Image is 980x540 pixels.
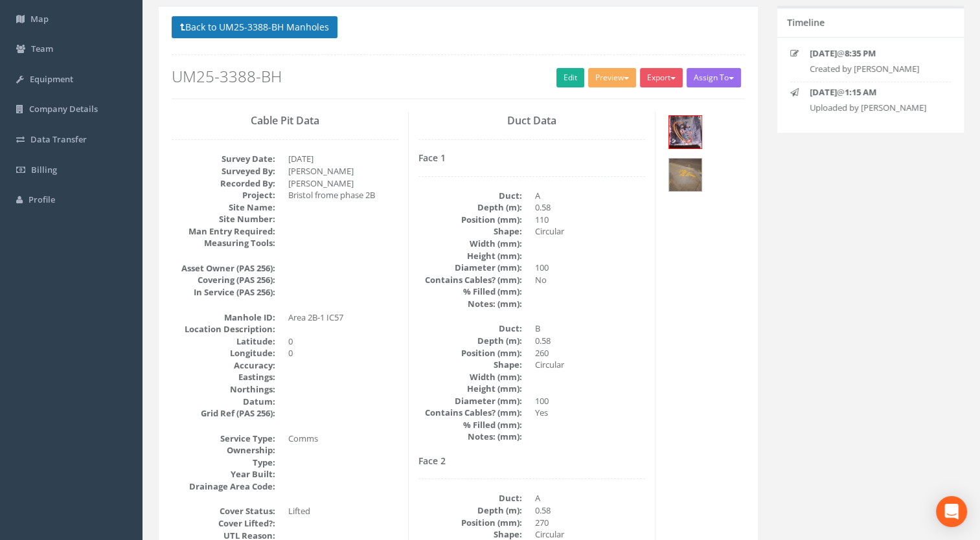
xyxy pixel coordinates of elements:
[172,517,275,530] dt: Cover Lifted?:
[172,237,275,249] dt: Measuring Tools:
[418,407,522,419] dt: Contains Cables? (mm):
[172,225,275,238] dt: Man Entry Required:
[288,165,398,177] dd: [PERSON_NAME]
[535,190,645,202] dd: A
[30,13,49,25] span: Map
[418,504,522,517] dt: Depth (m):
[535,407,645,419] dd: Yes
[418,322,522,335] dt: Duct:
[418,395,522,407] dt: Diameter (mm):
[288,335,398,348] dd: 0
[172,115,398,127] h3: Cable Pit Data
[418,347,522,359] dt: Position (mm):
[535,517,645,529] dd: 270
[418,371,522,383] dt: Width (mm):
[535,335,645,347] dd: 0.58
[687,68,741,87] button: Assign To
[418,286,522,298] dt: % Filled (mm):
[418,214,522,226] dt: Position (mm):
[172,213,275,225] dt: Site Number:
[418,431,522,443] dt: Notes: (mm):
[556,68,584,87] a: Edit
[172,456,275,469] dt: Type:
[172,201,275,214] dt: Site Name:
[535,504,645,517] dd: 0.58
[535,359,645,371] dd: Circular
[172,335,275,348] dt: Latitude:
[172,505,275,517] dt: Cover Status:
[418,250,522,262] dt: Height (mm):
[936,496,967,527] div: Open Intercom Messenger
[172,396,275,408] dt: Datum:
[418,153,645,163] h4: Face 1
[172,323,275,335] dt: Location Description:
[640,68,683,87] button: Export
[418,298,522,310] dt: Notes: (mm):
[172,371,275,383] dt: Eastings:
[288,311,398,324] dd: Area 2B-1 IC57
[418,517,522,529] dt: Position (mm):
[535,262,645,274] dd: 100
[418,238,522,250] dt: Width (mm):
[535,225,645,238] dd: Circular
[288,347,398,359] dd: 0
[172,433,275,445] dt: Service Type:
[29,103,98,115] span: Company Details
[418,201,522,214] dt: Depth (m):
[845,47,876,59] strong: 8:35 PM
[30,73,73,85] span: Equipment
[418,190,522,202] dt: Duct:
[288,505,398,517] dd: Lifted
[172,165,275,177] dt: Surveyed By:
[418,456,645,466] h4: Face 2
[172,274,275,286] dt: Covering (PAS 256):
[418,115,645,127] h3: Duct Data
[810,63,940,75] p: Created by [PERSON_NAME]
[810,47,837,59] strong: [DATE]
[810,102,940,114] p: Uploaded by [PERSON_NAME]
[288,177,398,190] dd: [PERSON_NAME]
[418,492,522,504] dt: Duct:
[845,86,876,98] strong: 1:15 AM
[288,433,398,445] dd: Comms
[418,335,522,347] dt: Depth (m):
[669,116,701,148] img: adae31eb-feaa-f1d1-2404-53daf65e9136_bce12a2d-5cc7-0b42-cbdc-252e2df9ca2e_thumb.jpg
[418,262,522,274] dt: Diameter (mm):
[418,274,522,286] dt: Contains Cables? (mm):
[535,201,645,214] dd: 0.58
[810,47,940,60] p: @
[172,311,275,324] dt: Manhole ID:
[172,468,275,480] dt: Year Built:
[535,395,645,407] dd: 100
[669,159,701,191] img: adae31eb-feaa-f1d1-2404-53daf65e9136_f4d9ac59-263e-1e79-1999-a0cbd43d86d7_thumb.jpg
[172,480,275,493] dt: Drainage Area Code:
[535,214,645,226] dd: 110
[172,68,745,85] h2: UM25-3388-BH
[288,153,398,165] dd: [DATE]
[810,86,837,98] strong: [DATE]
[172,407,275,420] dt: Grid Ref (PAS 256):
[418,359,522,371] dt: Shape:
[172,153,275,165] dt: Survey Date:
[172,189,275,201] dt: Project:
[172,359,275,372] dt: Accuracy:
[535,492,645,504] dd: A
[418,419,522,431] dt: % Filled (mm):
[172,444,275,456] dt: Ownership:
[31,43,53,54] span: Team
[172,16,337,38] button: Back to UM25-3388-BH Manholes
[28,194,55,205] span: Profile
[172,286,275,298] dt: In Service (PAS 256):
[588,68,636,87] button: Preview
[418,225,522,238] dt: Shape:
[810,86,940,98] p: @
[172,262,275,275] dt: Asset Owner (PAS 256):
[535,347,645,359] dd: 260
[172,177,275,190] dt: Recorded By:
[535,274,645,286] dd: No
[172,383,275,396] dt: Northings:
[172,347,275,359] dt: Longitude:
[288,189,398,201] dd: Bristol frome phase 2B
[787,17,825,27] h5: Timeline
[30,133,87,145] span: Data Transfer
